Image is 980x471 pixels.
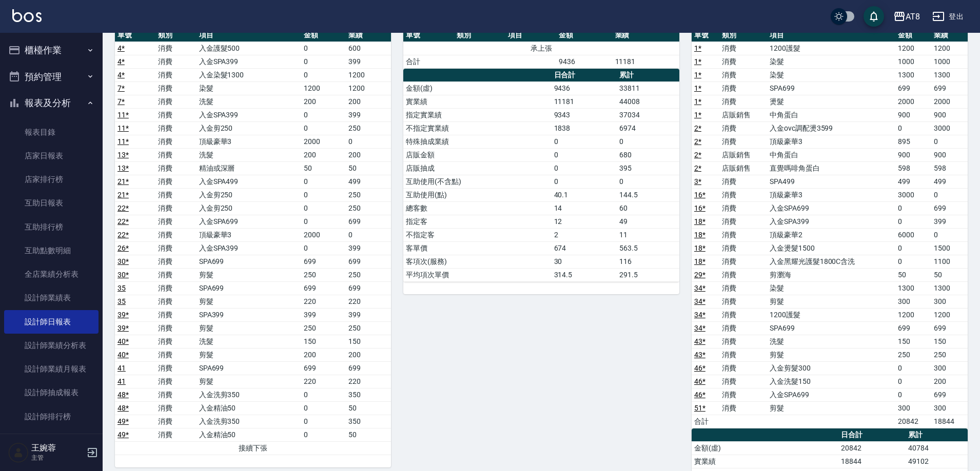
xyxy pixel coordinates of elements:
[552,241,617,255] td: 674
[155,201,196,215] td: 消費
[895,42,932,55] td: 1200
[552,135,617,148] td: 0
[4,239,99,262] a: 互助點數明細
[505,29,556,42] th: 項目
[906,10,920,23] div: AT8
[719,29,767,42] th: 類別
[197,241,301,255] td: 入金SPA399
[556,55,613,68] td: 9436
[552,121,617,135] td: 1838
[617,255,679,268] td: 116
[155,215,196,228] td: 消費
[617,175,679,188] td: 0
[617,81,679,95] td: 33811
[346,348,391,361] td: 200
[931,161,968,175] td: 598
[617,148,679,161] td: 680
[931,255,968,268] td: 1100
[931,108,968,121] td: 900
[613,29,679,42] th: 業績
[197,42,301,55] td: 入金護髮500
[767,95,895,108] td: 燙髮
[767,295,895,308] td: 剪髮
[403,215,552,228] td: 指定客
[301,268,346,281] td: 250
[155,295,196,308] td: 消費
[895,335,932,348] td: 150
[403,108,552,121] td: 指定實業績
[767,121,895,135] td: 入金ovc調配燙3599
[719,241,767,255] td: 消費
[403,268,552,281] td: 平均項次單價
[197,268,301,281] td: 剪髮
[931,321,968,335] td: 699
[301,361,346,375] td: 699
[767,135,895,148] td: 頂級豪華3
[301,335,346,348] td: 150
[895,201,932,215] td: 0
[117,284,126,292] a: 35
[197,281,301,295] td: SPA699
[613,55,679,68] td: 11181
[4,168,99,191] a: 店家排行榜
[301,29,346,42] th: 金額
[895,81,932,95] td: 699
[767,335,895,348] td: 洗髮
[197,135,301,148] td: 頂級豪華3
[895,241,932,255] td: 0
[155,161,196,175] td: 消費
[403,69,679,282] table: a dense table
[346,135,391,148] td: 0
[767,81,895,95] td: SPA699
[4,144,99,168] a: 店家日報表
[346,95,391,108] td: 200
[301,201,346,215] td: 0
[301,148,346,161] td: 200
[346,335,391,348] td: 150
[155,29,196,42] th: 類別
[403,161,552,175] td: 店販抽成
[403,175,552,188] td: 互助使用(不含點)
[403,81,552,95] td: 金額(虛)
[931,348,968,361] td: 250
[552,255,617,268] td: 30
[301,95,346,108] td: 200
[403,228,552,241] td: 不指定客
[895,148,932,161] td: 900
[4,37,99,64] button: 櫃檯作業
[931,228,968,241] td: 0
[197,228,301,241] td: 頂級豪華3
[931,55,968,68] td: 1000
[403,201,552,215] td: 總客數
[197,95,301,108] td: 洗髮
[155,108,196,121] td: 消費
[767,268,895,281] td: 剪瀏海
[767,161,895,175] td: 直覺嗎啡角蛋白
[552,81,617,95] td: 9436
[301,295,346,308] td: 220
[197,321,301,335] td: 剪髮
[617,161,679,175] td: 395
[4,405,99,428] a: 設計師排行榜
[301,188,346,201] td: 0
[719,42,767,55] td: 消費
[197,295,301,308] td: 剪髮
[895,108,932,121] td: 900
[931,175,968,188] td: 499
[767,175,895,188] td: SPA499
[403,135,552,148] td: 特殊抽成業績
[895,55,932,68] td: 1000
[767,241,895,255] td: 入金燙髮1500
[931,335,968,348] td: 150
[931,42,968,55] td: 1200
[403,55,454,68] td: 合計
[4,215,99,239] a: 互助排行榜
[115,29,391,455] table: a dense table
[617,241,679,255] td: 563.5
[4,357,99,381] a: 設計師業績月報表
[719,255,767,268] td: 消費
[197,68,301,81] td: 入金染髮1300
[889,6,924,27] button: AT8
[895,361,932,375] td: 0
[197,308,301,321] td: SPA399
